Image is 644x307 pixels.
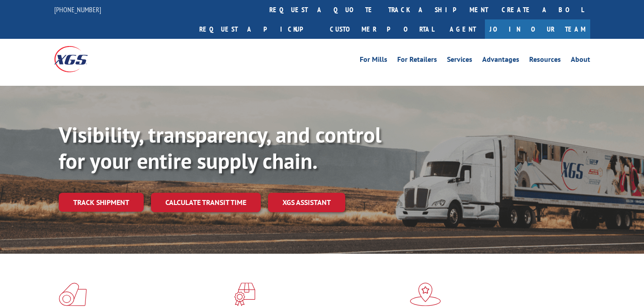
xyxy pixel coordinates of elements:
a: Calculate transit time [151,193,261,212]
a: Services [447,56,472,66]
a: Resources [529,56,561,66]
a: Join Our Team [485,19,590,39]
a: About [571,56,590,66]
a: XGS ASSISTANT [268,193,345,212]
a: For Mills [360,56,387,66]
a: Customer Portal [323,19,441,39]
a: Track shipment [59,193,144,212]
a: Agent [441,19,485,39]
img: xgs-icon-total-supply-chain-intelligence-red [59,283,87,306]
a: For Retailers [397,56,437,66]
a: Request a pickup [193,19,323,39]
b: Visibility, transparency, and control for your entire supply chain. [59,121,381,175]
a: Advantages [482,56,519,66]
a: [PHONE_NUMBER] [54,5,101,14]
img: xgs-icon-focused-on-flooring-red [234,283,255,306]
img: xgs-icon-flagship-distribution-model-red [410,283,441,306]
